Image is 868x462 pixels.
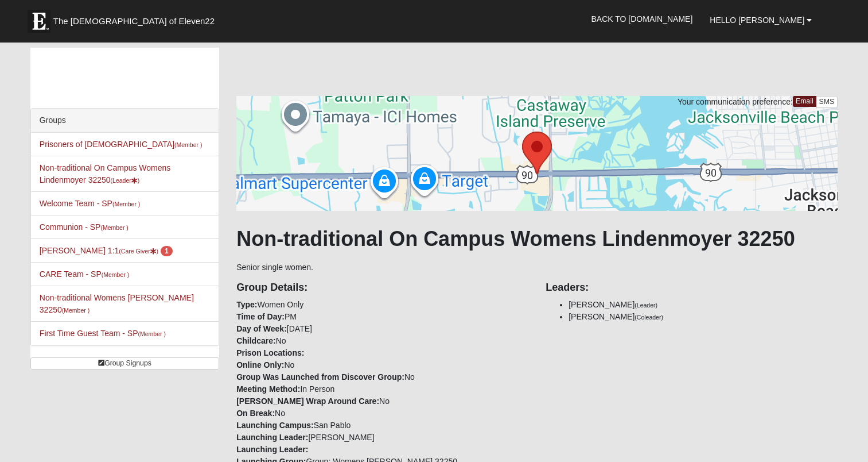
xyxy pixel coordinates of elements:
strong: Launching Leader: [236,433,308,442]
small: (Member ) [102,271,129,278]
small: (Member ) [62,307,89,314]
h4: Group Details: [236,282,528,294]
strong: On Break: [236,409,275,418]
strong: Time of Day: [236,312,285,321]
a: Email [793,96,816,107]
a: First Time Guest Team - SP(Member ) [40,329,166,338]
strong: Prison Locations: [236,348,304,357]
img: Eleven22 logo [28,10,50,33]
strong: [PERSON_NAME] Wrap Around Care: [236,396,379,406]
a: Group Signups [30,357,219,369]
small: (Leader) [635,302,657,309]
small: (Care Giver ) [119,248,158,255]
li: [PERSON_NAME] [569,299,838,311]
strong: Day of Week: [236,324,287,333]
a: Hello [PERSON_NAME] [701,6,820,34]
a: Non-traditional Womens [PERSON_NAME] 32250(Member ) [40,293,194,314]
a: CARE Team - SP(Member ) [40,269,129,279]
a: Communion - SP(Member ) [40,222,129,232]
span: number of pending members [161,246,173,256]
span: Hello [PERSON_NAME] [710,16,804,25]
strong: Group Was Launched from Discover Group: [236,372,404,382]
small: (Member ) [138,330,166,337]
strong: Meeting Method: [236,384,300,394]
a: Back to [DOMAIN_NAME] [582,5,701,33]
h1: Non-traditional On Campus Womens Lindenmoyer 32250 [236,226,838,251]
small: (Member ) [100,224,128,231]
strong: Type: [236,300,257,309]
small: (Leader ) [111,177,140,184]
strong: Launching Campus: [236,421,314,430]
li: [PERSON_NAME] [569,311,838,323]
strong: Online Only: [236,360,284,369]
strong: Childcare: [236,336,275,345]
span: Your communication preference: [678,97,793,106]
small: (Member ) [112,201,140,207]
a: Non-traditional On Campus Womens Lindenmoyer 32250(Leader) [40,163,171,184]
small: (Coleader) [635,314,663,321]
span: The [DEMOGRAPHIC_DATA] of Eleven22 [53,16,215,27]
small: (Member ) [174,141,202,148]
a: SMS [816,96,838,108]
a: [PERSON_NAME] 1:1(Care Giver) 1 [40,246,173,255]
div: Groups [31,109,219,133]
h4: Leaders: [546,282,838,294]
a: Prisoners of [DEMOGRAPHIC_DATA](Member ) [40,140,203,149]
a: Welcome Team - SP(Member ) [40,199,141,208]
a: The [DEMOGRAPHIC_DATA] of Eleven22 [22,4,251,33]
